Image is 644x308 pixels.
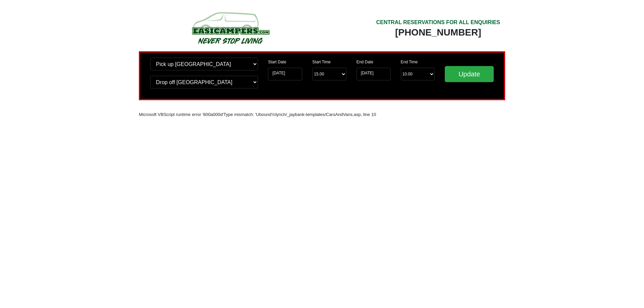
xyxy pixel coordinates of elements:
[268,59,286,65] label: Start Date
[167,9,294,46] img: campers-checkout-logo.png
[272,112,361,117] font: /clynch/_jaybank-templates/CarsAndVans.asp
[376,18,500,26] div: CENTRAL RESERVATIONS FOR ALL ENQUIRIES
[357,68,391,80] input: Return Date
[361,112,376,117] font: , line 10
[139,112,191,117] font: Microsoft VBScript runtime
[376,26,500,39] div: [PHONE_NUMBER]
[401,59,418,65] label: End Time
[312,59,331,65] label: Start Time
[192,112,223,117] font: error '800a000d'
[223,112,272,117] font: Type mismatch: 'Ubound'
[445,66,494,82] input: Update
[268,68,302,80] input: Start Date
[357,59,373,65] label: End Date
